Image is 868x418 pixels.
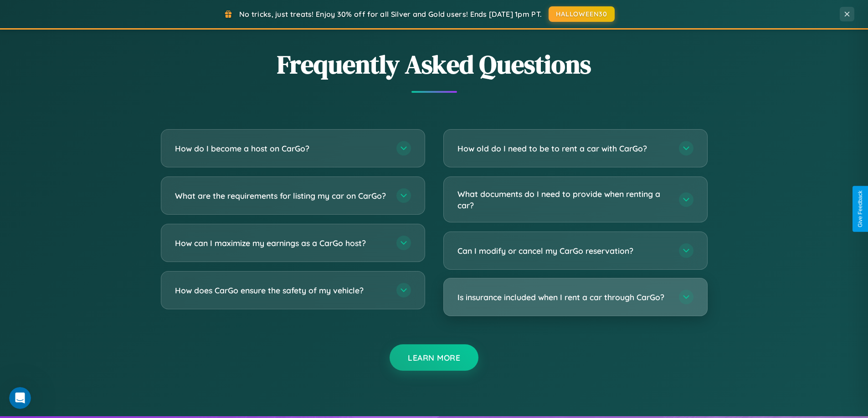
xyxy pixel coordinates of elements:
[175,143,387,154] h3: How do I become a host on CarGo?
[390,344,478,371] button: Learn More
[457,188,670,211] h3: What documents do I need to provide when renting a car?
[175,237,387,249] h3: How can I maximize my earnings as a CarGo host?
[175,190,387,201] h3: What are the requirements for listing my car on CarGo?
[239,10,542,19] span: No tricks, just treats! Enjoy 30% off for all Silver and Gold users! Ends [DATE] 1pm PT.
[161,47,708,82] h2: Frequently Asked Questions
[549,6,615,22] button: HALLOWEEN30
[457,292,670,303] h3: Is insurance included when I rent a car through CarGo?
[175,285,387,296] h3: How does CarGo ensure the safety of my vehicle?
[9,387,31,409] iframe: Intercom live chat
[857,191,863,227] div: Give Feedback
[457,245,670,257] h3: Can I modify or cancel my CarGo reservation?
[457,143,670,154] h3: How old do I need to be to rent a car with CarGo?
